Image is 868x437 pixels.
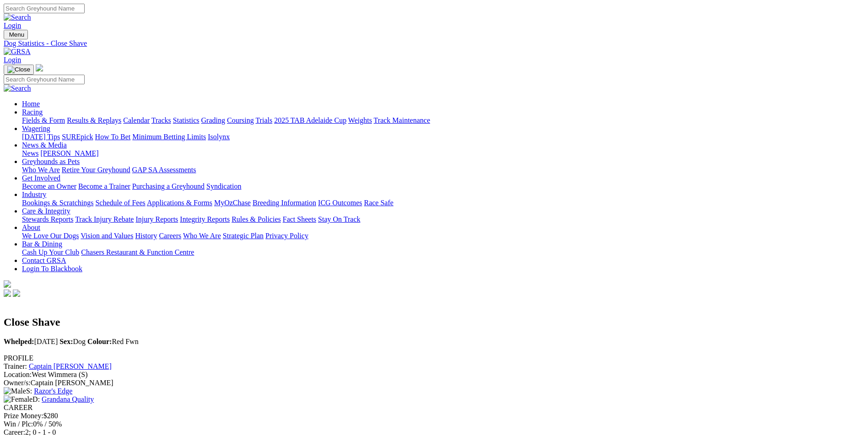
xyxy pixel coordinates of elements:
div: 2; 0 - 1 - 0 [4,428,864,437]
b: Whelped: [4,338,34,345]
a: Fact Sheets [283,215,316,223]
a: [DATE] Tips [22,133,60,141]
div: Care & Integrity [22,215,864,224]
a: Industry [22,191,46,198]
a: ICG Outcomes [318,199,362,207]
img: GRSA [4,48,31,56]
a: MyOzChase [214,199,251,207]
a: Who We Are [22,166,60,174]
a: Stewards Reports [22,215,73,223]
a: Who We Are [183,232,221,240]
a: Careers [159,232,181,240]
a: Isolynx [208,133,230,141]
a: [PERSON_NAME] [40,149,98,157]
a: Fields & Form [22,116,65,124]
a: Stay On Track [318,215,360,223]
a: News [22,149,38,157]
span: S: [4,387,32,395]
a: We Love Our Dogs [22,232,79,240]
div: Greyhounds as Pets [22,166,864,174]
a: History [135,232,157,240]
a: Contact GRSA [22,257,66,264]
a: About [22,224,40,231]
a: Dog Statistics - Close Shave [4,39,864,48]
a: SUREpick [62,133,93,141]
div: 0% / 50% [4,420,864,428]
a: Captain [PERSON_NAME] [29,362,112,370]
a: Care & Integrity [22,207,70,215]
a: Strategic Plan [223,232,264,240]
div: Captain [PERSON_NAME] [4,379,864,387]
a: Login To Blackbook [22,265,82,273]
a: How To Bet [95,133,131,141]
div: PROFILE [4,354,864,362]
a: Razor's Edge [34,387,72,395]
a: Schedule of Fees [95,199,145,207]
span: Red Fwn [87,338,139,345]
a: Minimum Betting Limits [132,133,206,141]
span: Menu [9,31,24,38]
a: Bar & Dining [22,240,62,248]
span: Trainer: [4,362,27,370]
a: Integrity Reports [180,215,230,223]
a: Chasers Restaurant & Function Centre [81,248,194,256]
a: 2025 TAB Adelaide Cup [274,116,346,124]
span: Owner/s: [4,379,31,387]
b: Colour: [87,338,112,345]
div: West Wimmera (S) [4,371,864,379]
a: Weights [348,116,372,124]
a: Grandana Quality [42,395,94,403]
div: $280 [4,412,864,420]
img: logo-grsa-white.png [4,280,11,288]
a: Racing [22,108,43,116]
img: logo-grsa-white.png [36,64,43,71]
img: Male [4,387,26,395]
h2: Close Shave [4,316,864,328]
a: Vision and Values [81,232,133,240]
span: [DATE] [4,338,58,345]
a: News & Media [22,141,67,149]
a: Grading [201,116,225,124]
a: GAP SA Assessments [132,166,196,174]
span: Dog [59,338,86,345]
a: Login [4,56,21,64]
span: Prize Money: [4,412,43,420]
img: facebook.svg [4,290,11,297]
a: Cash Up Your Club [22,248,79,256]
input: Search [4,75,85,84]
a: Tracks [151,116,171,124]
div: Industry [22,199,864,207]
img: Search [4,13,31,22]
a: Bookings & Scratchings [22,199,93,207]
a: Retire Your Greyhound [62,166,130,174]
input: Search [4,4,85,13]
a: Calendar [123,116,150,124]
a: Applications & Forms [147,199,212,207]
a: Rules & Policies [232,215,281,223]
div: CAREER [4,404,864,412]
span: Career: [4,428,25,436]
a: Trials [255,116,272,124]
a: Track Injury Rebate [75,215,134,223]
img: Search [4,84,31,93]
a: Race Safe [364,199,393,207]
span: Win / Plc: [4,420,33,428]
div: Bar & Dining [22,248,864,257]
span: Location: [4,371,32,378]
b: Sex: [59,338,73,345]
span: D: [4,395,40,403]
button: Toggle navigation [4,65,34,75]
a: Privacy Policy [265,232,308,240]
a: Home [22,100,40,108]
button: Toggle navigation [4,30,28,39]
a: Syndication [206,182,241,190]
a: Get Involved [22,174,60,182]
a: Injury Reports [135,215,178,223]
a: Become an Owner [22,182,76,190]
a: Login [4,22,21,29]
a: Track Maintenance [374,116,430,124]
img: Close [7,66,30,73]
a: Greyhounds as Pets [22,158,80,165]
a: Statistics [173,116,199,124]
